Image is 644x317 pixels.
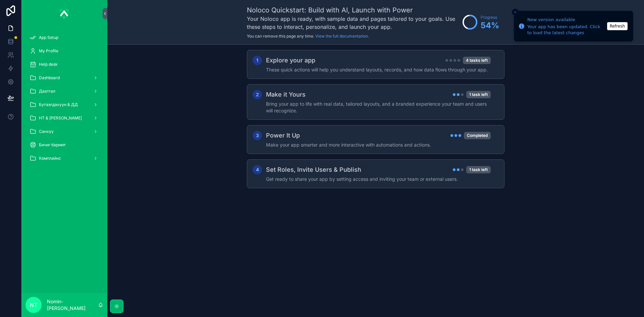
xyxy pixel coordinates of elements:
span: Комплайнс [39,156,61,161]
a: Help desk [25,58,103,70]
span: 54 % [481,20,499,31]
span: Санхүү [39,129,54,134]
div: New version available [527,16,605,23]
p: Nomin-[PERSON_NAME] [47,298,98,312]
span: НТ & [PERSON_NAME] [39,115,82,121]
span: Dashboard [39,75,60,81]
span: You can remove this page any time. [247,34,314,39]
a: App Setup [25,32,103,44]
span: App Setup [39,35,58,40]
button: Refresh [607,22,628,30]
span: NT [30,301,37,309]
span: Бичиг баримт [39,142,66,148]
span: Progress [481,15,499,20]
a: View the full documentation. [315,34,369,39]
div: scrollable content [21,27,107,173]
img: App logo [60,8,69,19]
button: Close toast [512,9,519,15]
div: Your app has been updated. Click to load the latest changes [527,24,605,36]
span: Даатгал [39,89,55,94]
span: Help desk [39,62,58,67]
a: НТ & [PERSON_NAME] [25,112,103,124]
span: My Profile [39,48,58,54]
a: Dashboard [25,72,103,84]
a: Даатгал [25,85,103,97]
a: Бүтээгдэхүүн & ДД [25,99,103,111]
h1: Noloco Quickstart: Build with AI, Launch with Power [247,5,459,15]
a: Бичиг баримт [25,139,103,151]
a: Комплайнс [25,152,103,164]
span: Бүтээгдэхүүн & ДД [39,102,78,107]
a: Санхүү [25,125,103,138]
a: My Profile [25,45,103,57]
h3: Your Noloco app is ready, with sample data and pages tailored to your goals. Use these steps to i... [247,15,459,31]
